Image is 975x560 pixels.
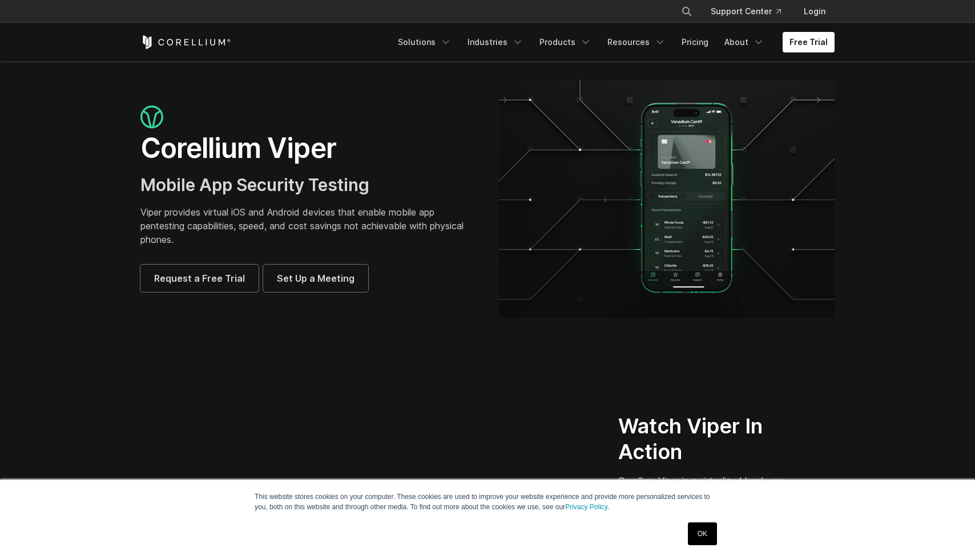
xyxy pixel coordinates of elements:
a: Request a Free Trial [140,265,259,292]
a: Pricing [675,32,715,52]
h1: Corellium Viper [140,131,476,165]
a: Free Trial [783,32,835,52]
img: viper_hero [499,80,835,318]
div: Navigation Menu [667,1,835,22]
h2: Watch Viper In Action [618,413,791,465]
p: This website stores cookies on your computer. These cookies are used to improve your website expe... [255,492,720,512]
a: OK [688,522,717,545]
div: Navigation Menu [391,32,835,52]
a: Products [533,32,598,52]
a: Resources [601,32,672,52]
a: About [718,32,771,52]
a: Solutions [391,32,458,52]
img: viper_icon_large [140,105,163,129]
span: Mobile App Security Testing [140,175,369,195]
a: Set Up a Meeting [263,265,368,292]
a: Corellium Home [140,35,231,49]
span: Request a Free Trial [154,271,245,285]
a: Support Center [702,1,790,22]
a: Login [795,1,835,22]
p: Viper provides virtual iOS and Android devices that enable mobile app pentesting capabilities, sp... [140,205,476,246]
a: Privacy Policy. [565,503,609,511]
span: Set Up a Meeting [277,271,354,285]
button: Search [676,1,697,22]
a: Industries [461,32,530,52]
